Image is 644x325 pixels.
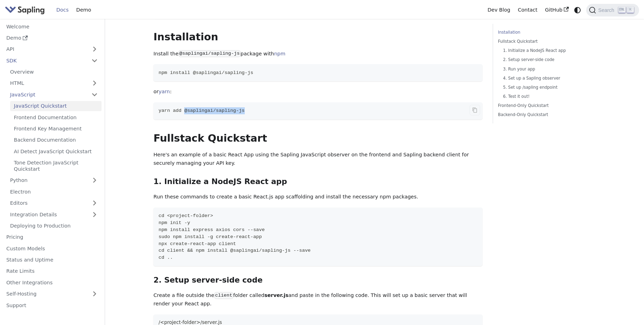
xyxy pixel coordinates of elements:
a: Integration Details [6,209,102,219]
a: 4. Set up a Sapling observer [503,75,590,82]
a: 5. Set up /sapling endpoint [503,84,590,91]
a: HTML [6,78,102,88]
span: cd .. [159,255,173,260]
a: Custom Models [2,243,102,253]
span: npm install express axios cors --save [159,227,265,232]
span: npm init -y [159,220,190,225]
a: Docs [53,5,72,15]
a: Dev Blog [484,5,514,15]
a: Python [6,175,102,185]
a: Rate Limits [2,266,102,276]
code: client [214,292,233,299]
button: Search (Ctrl+K) [586,4,639,16]
a: SDK [2,55,88,66]
a: Sapling.ai [5,5,47,15]
button: Switch between dark and light mode (currently system mode) [573,5,583,15]
p: Here's an example of a basic React App using the Sapling JavaScript observer on the frontend and ... [153,151,483,168]
a: Electron [6,187,102,197]
button: Expand sidebar category 'API' [88,44,102,54]
h2: Fullstack Quickstart [153,132,483,145]
a: Deploying to Production [6,221,102,231]
a: Backend Documentation [10,135,102,145]
a: Demo [72,5,95,15]
a: JavaScript Quickstart [10,101,102,111]
code: @saplingai/sapling-js [179,50,241,57]
a: Frontend Key Management [10,124,102,134]
a: Fullstack Quickstart [498,38,593,45]
img: Sapling.ai [5,5,45,15]
a: Status and Uptime [2,255,102,265]
span: cd client && npm install @saplingai/sapling-js --save [159,248,311,253]
a: Contact [514,5,541,15]
a: Other Integrations [2,277,102,287]
span: npm install @saplingai/sapling-js [159,70,253,75]
a: Backend-Only Quickstart [498,111,593,118]
a: JavaScript [6,89,102,100]
a: Editors [6,198,88,208]
a: 6. Test it out! [503,93,590,100]
span: cd <project-folder> [159,213,213,218]
a: Demo [2,33,102,43]
a: Support [2,300,102,310]
a: Tone Detection JavaScript Quickstart [10,158,102,174]
kbd: K [627,7,634,13]
p: Install the package with [153,50,483,58]
span: Search [596,7,618,13]
span: yarn add @saplingai/sapling-js [159,108,245,113]
h2: Installation [153,31,483,43]
a: 3. Run your app [503,66,590,73]
a: Installation [498,29,593,36]
a: AI Detect JavaScript Quickstart [10,146,102,156]
a: Welcome [2,21,102,32]
p: Create a file outside the folder called and paste in the following code. This will set up a basic... [153,291,483,308]
h3: 2. Setup server-side code [153,276,483,285]
strong: server.js [264,292,289,298]
a: Self-Hosting [2,289,102,299]
h3: 1. Initialize a NodeJS React app [153,177,483,187]
span: npx create-react-app client [159,241,236,246]
button: Collapse sidebar category 'SDK' [88,55,102,66]
a: Frontend Documentation [10,112,102,122]
p: or : [153,88,483,96]
a: 1. Initialize a NodeJS React app [503,47,590,54]
a: Frontend-Only Quickstart [498,102,593,109]
a: GitHub [541,5,572,15]
p: Run these commands to create a basic React.js app scaffolding and install the necessary npm packa... [153,193,483,201]
button: Copy code to clipboard [470,105,480,115]
a: npm [274,51,285,56]
a: Pricing [2,232,102,242]
a: Overview [6,67,102,77]
a: 2. Setup server-side code [503,56,590,63]
button: Expand sidebar category 'Editors' [88,198,102,208]
a: yarn [159,89,170,94]
span: sudo npm install -g create-react-app [159,234,262,239]
a: API [2,44,88,54]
